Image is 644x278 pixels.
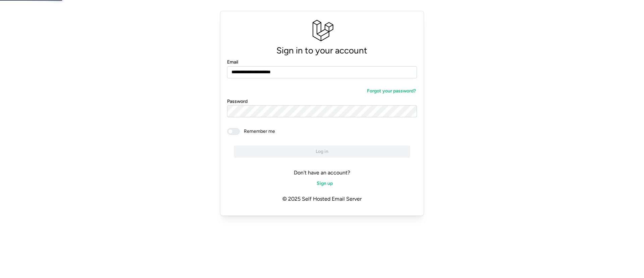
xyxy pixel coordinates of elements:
p: Sign in to your account [227,43,417,58]
button: Log in [234,146,410,158]
span: Forgot your password? [367,85,416,97]
span: Sign up [317,178,333,189]
p: Don't have an account? [227,168,417,177]
span: Log in [316,146,328,157]
span: Remember me [240,128,275,135]
a: Forgot your password? [361,85,417,97]
label: Password [227,98,248,105]
a: Sign up [310,177,334,190]
label: Email [227,58,238,66]
p: © 2025 Self Hosted Email Server [227,190,417,209]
